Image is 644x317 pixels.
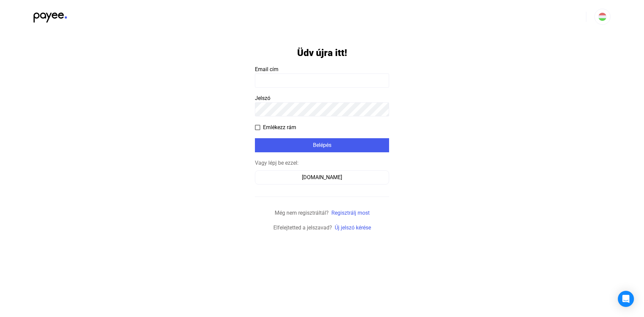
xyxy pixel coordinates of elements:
button: HU [594,9,610,25]
h1: Üdv újra itt! [297,47,347,59]
button: [DOMAIN_NAME] [255,170,389,184]
img: black-payee-blue-dot.svg [34,9,67,22]
button: Belépés [255,138,389,152]
span: Elfelejtetted a jelszavad? [273,224,332,231]
a: [DOMAIN_NAME] [255,174,389,180]
span: Jelszó [255,95,270,101]
div: [DOMAIN_NAME] [257,173,387,181]
a: Új jelszó kérése [335,224,371,231]
div: Belépés [257,141,387,149]
span: Email cím [255,66,278,72]
span: Emlékezz rám [263,123,296,131]
div: Open Intercom Messenger [618,291,634,307]
div: Vagy lépj be ezzel: [255,159,389,167]
a: Regisztrálj most [331,210,370,216]
span: Még nem regisztráltál? [275,210,329,216]
img: HU [598,13,606,21]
